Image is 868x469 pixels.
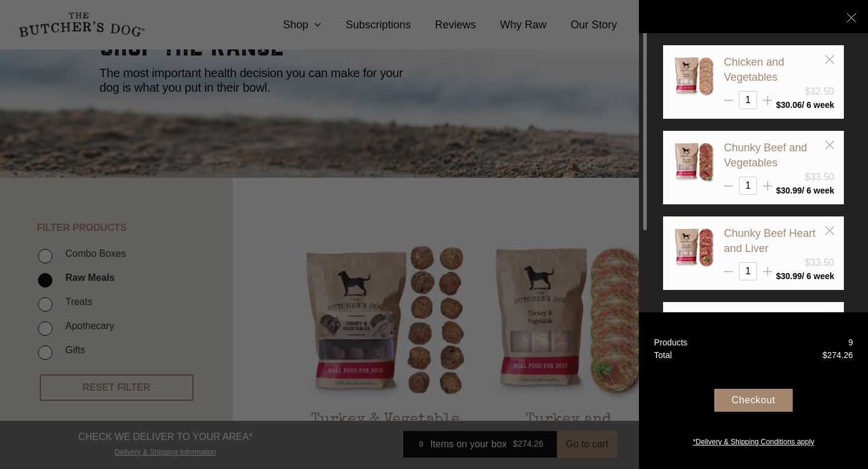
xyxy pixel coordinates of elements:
div: $32.50 [805,84,834,99]
span: $ [776,100,781,110]
div: / 6 week [776,272,834,280]
div: Checkout [714,389,793,412]
a: *Delivery & Shipping Conditions apply [639,433,868,447]
img: Chunky Beef Turkey and Vegetables [673,312,715,354]
bdi: 30.99 [776,271,802,281]
div: $33.50 [805,170,834,184]
a: Chunky Beef Heart and Liver [724,227,816,254]
img: Chicken and Vegetables [673,55,715,97]
div: Total [654,349,672,362]
bdi: 274.26 [822,350,853,360]
div: 9 [848,336,853,349]
a: Products 9 Total $274.26 Checkout [639,312,868,469]
img: Chunky Beef Heart and Liver [673,226,715,268]
bdi: 30.06 [776,100,802,110]
a: Chicken and Vegetables [724,56,784,83]
bdi: 30.99 [776,186,802,195]
img: Chunky Beef and Vegetables [673,140,715,183]
div: / 6 week [776,186,834,195]
a: Chunky Beef and Vegetables [724,142,807,169]
span: $ [776,271,781,281]
div: $33.50 [805,256,834,270]
div: Products [654,336,687,349]
span: $ [776,186,781,195]
div: / 6 week [776,101,834,109]
span: $ [822,350,827,360]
